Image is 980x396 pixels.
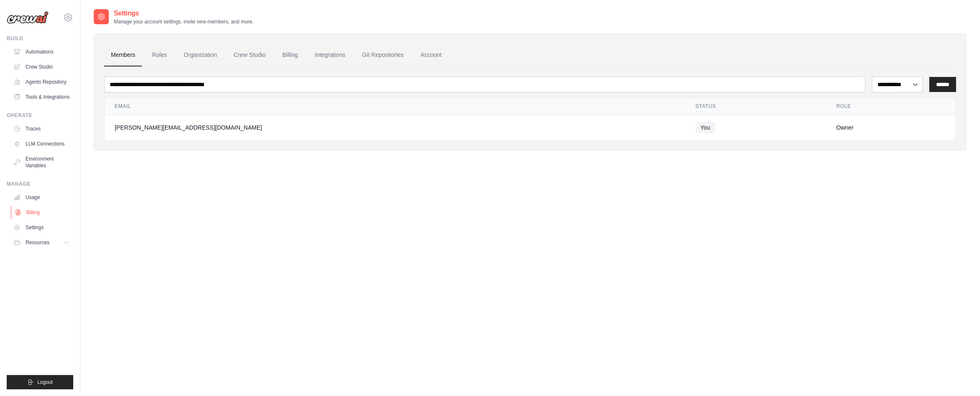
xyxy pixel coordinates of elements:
img: Logo [7,11,49,24]
a: Git Repositories [355,44,410,66]
a: Environment Variables [10,152,73,172]
div: Operate [7,112,73,119]
a: Crew Studio [10,60,73,74]
a: Billing [11,206,74,219]
a: Members [104,44,142,66]
button: Resources [10,236,73,249]
a: Billing [276,44,305,66]
th: Role [826,98,956,115]
div: Build [7,35,73,42]
a: Integrations [308,44,352,66]
a: Account [414,44,449,66]
a: Agents Repository [10,75,73,89]
a: Automations [10,45,73,59]
a: Tools & Integrations [10,90,73,104]
a: Organization [177,44,223,66]
a: LLM Connections [10,137,73,151]
span: You [695,122,716,133]
th: Status [685,98,826,115]
a: Roles [145,44,174,66]
div: [PERSON_NAME][EMAIL_ADDRESS][DOMAIN_NAME] [115,123,675,132]
span: Logout [37,379,53,386]
a: Traces [10,122,73,135]
p: Manage your account settings, invite new members, and more. [114,18,254,25]
div: Manage [7,181,73,187]
h2: Settings [114,8,254,18]
button: Logout [7,375,73,389]
a: Crew Studio [227,44,272,66]
th: Email [105,98,685,115]
div: Owner [836,123,946,132]
a: Usage [10,191,73,204]
a: Settings [10,221,73,234]
span: Resources [26,239,49,246]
